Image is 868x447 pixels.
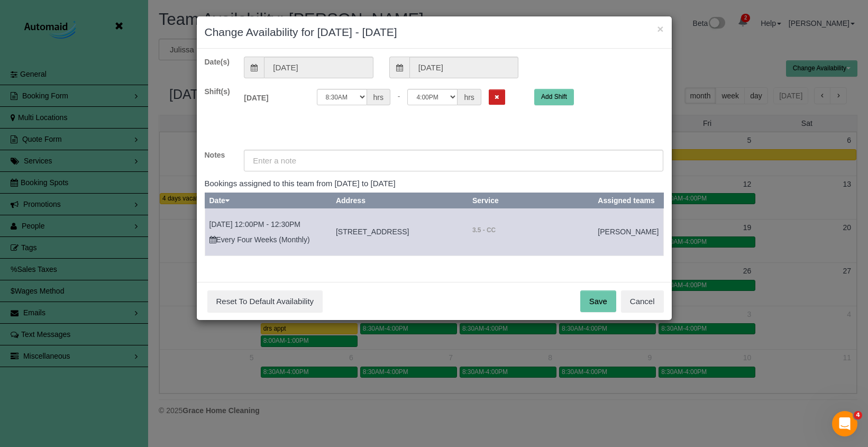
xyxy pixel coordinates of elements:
[209,219,327,230] p: [DATE] 12:00PM - 12:30PM
[236,89,308,103] label: [DATE]
[205,179,664,188] h4: Bookings assigned to this team from [DATE] to [DATE]
[197,57,236,67] label: Date(s)
[534,89,574,105] button: Add Shift
[593,208,663,256] td: Assigned teams
[264,57,373,78] input: From
[331,193,468,208] th: Address
[244,150,663,171] input: Enter a note
[205,24,664,40] h3: Change Availability for [DATE] - [DATE]
[580,290,616,313] button: Save
[197,150,236,160] label: Notes
[832,411,857,436] iframe: Intercom live chat
[197,16,672,320] sui-modal: Change Availability for 09/23/2025 - 09/23/2025
[398,92,400,101] span: -
[409,57,518,78] input: To
[854,411,862,419] span: 4
[205,208,331,256] td: Schedule date
[657,23,663,34] button: ×
[472,226,496,234] strong: 3.5 - CC
[468,208,593,256] td: Service location
[207,290,323,313] button: Reset To Default Availability
[367,89,390,105] span: hrs
[621,290,664,313] button: Cancel
[205,193,331,208] th: Date
[331,208,468,256] td: Service location
[489,89,505,105] button: Remove Shift
[468,193,593,208] th: Service
[593,193,663,208] th: Assigned teams
[197,86,236,97] label: Shift(s)
[458,89,481,105] span: hrs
